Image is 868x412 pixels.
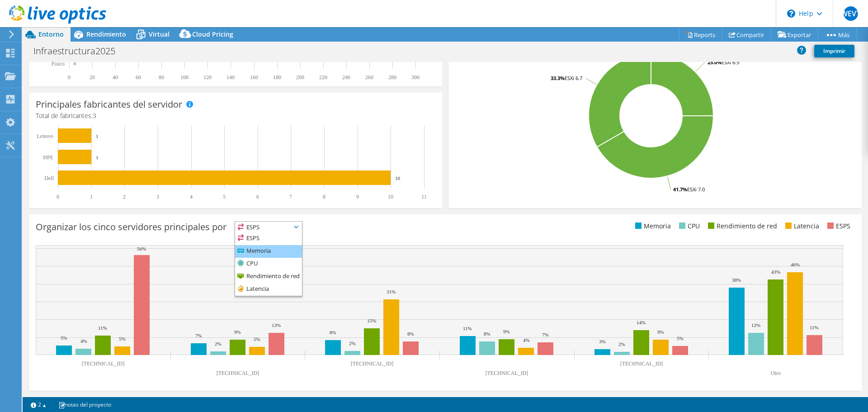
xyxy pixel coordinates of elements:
[388,194,393,200] text: 10
[43,154,53,161] text: HPE
[156,194,159,200] text: 3
[113,74,118,81] text: 40
[296,74,304,81] text: 200
[751,322,760,328] text: 12%
[180,74,189,81] text: 100
[356,194,359,200] text: 9
[235,258,302,270] li: CPU
[215,341,222,346] text: 2%
[319,74,327,81] text: 220
[814,45,854,57] a: Imprimir
[771,370,781,376] text: Otro
[673,186,687,193] tspan: 41.7%
[149,30,170,38] span: Virtual
[137,246,146,251] text: 56%
[235,283,302,296] li: Latencia
[289,194,292,200] text: 7
[783,221,819,231] li: Latencia
[565,75,582,81] tspan: ESXi 6.7
[250,74,258,81] text: 160
[722,28,771,42] a: Compartir
[90,74,95,81] text: 20
[98,325,107,331] text: 11%
[791,262,800,267] text: 46%
[74,62,76,66] text: 0
[38,30,64,38] span: Entorno
[618,341,625,347] text: 2%
[503,329,510,334] text: 9%
[136,74,141,81] text: 60
[254,336,260,342] text: 5%
[633,221,671,231] li: Memoria
[395,175,401,181] text: 10
[123,194,126,200] text: 2
[90,194,93,200] text: 1
[234,329,241,335] text: 9%
[388,74,396,81] text: 280
[599,339,606,344] text: 3%
[771,28,818,42] a: Exportar
[159,74,164,81] text: 80
[119,336,126,341] text: 5%
[351,360,394,367] text: [TECHNICAL_ID]
[771,269,780,275] text: 43%
[44,175,54,181] text: Dell
[349,341,356,346] text: 2%
[52,399,118,410] a: notas del proyecto
[677,221,700,231] li: CPU
[80,338,87,344] text: 4%
[825,221,850,231] li: ESPS
[787,9,795,18] svg: \n
[421,194,427,200] text: 11
[706,221,777,231] li: Rendimiento de red
[732,277,741,283] text: 38%
[708,59,722,66] tspan: 25.0%
[226,74,235,81] text: 140
[551,75,565,81] tspan: 33.3%
[36,99,182,109] h3: Principales fabricantes del servidor
[367,318,376,323] text: 15%
[463,326,472,331] text: 11%
[36,111,435,121] h4: Total de fabricantes:
[52,61,65,67] tspan: Físico
[96,155,99,160] text: 1
[637,320,646,325] text: 14%
[217,370,259,376] text: [TECHNICAL_ID]
[323,194,325,200] text: 8
[190,194,193,200] text: 4
[272,322,281,328] text: 13%
[679,28,722,42] a: Reports
[192,30,233,38] span: Cloud Pricing
[542,332,549,337] text: 7%
[620,360,663,367] text: [TECHNICAL_ID]
[82,360,125,367] text: [TECHNICAL_ID]
[330,330,336,335] text: 8%
[407,331,414,336] text: 8%
[235,232,302,245] li: ESPS
[844,6,858,21] span: WEVT
[86,30,126,38] span: Rendimiento
[484,331,491,336] text: 8%
[256,194,259,200] text: 6
[37,133,53,139] text: Lenovo
[195,333,202,338] text: 7%
[411,74,420,81] text: 300
[687,186,705,193] tspan: ESXi 7.0
[203,74,212,81] text: 120
[387,289,396,294] text: 31%
[61,335,67,341] text: 5%
[68,74,71,81] text: 0
[235,270,302,283] li: Rendimiento de red
[93,111,96,120] span: 3
[365,74,373,81] text: 260
[342,74,350,81] text: 240
[657,329,664,335] text: 9%
[486,370,528,376] text: [TECHNICAL_ID]
[235,222,302,232] span: ESPS
[677,336,684,341] text: 5%
[223,194,226,200] text: 5
[818,28,857,42] a: Más
[24,399,52,410] a: 2
[57,194,59,200] text: 0
[273,74,281,81] text: 180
